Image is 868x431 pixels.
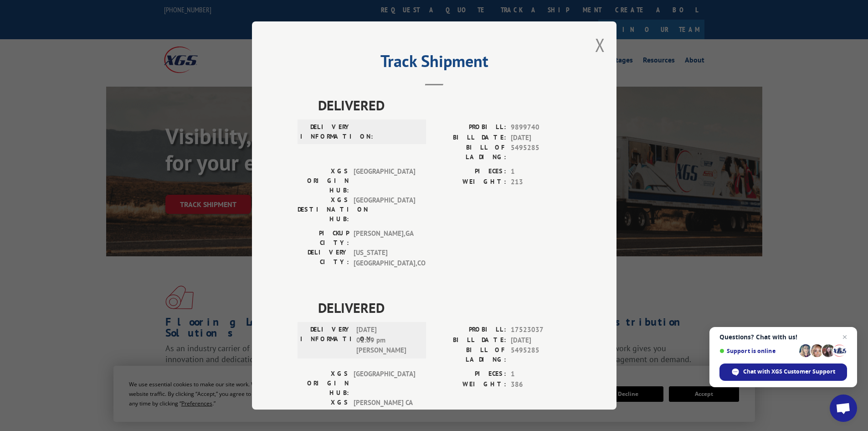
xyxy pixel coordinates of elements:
label: XGS DESTINATION HUB: [298,195,349,224]
span: Support is online [719,348,796,354]
label: PIECES: [434,369,506,379]
span: Chat with XGS Customer Support [743,368,835,376]
label: BILL OF LADING: [434,345,506,364]
span: [PERSON_NAME] , GA [354,228,415,248]
label: XGS ORIGIN HUB: [298,166,349,195]
label: PROBILL: [434,122,506,133]
label: BILL OF LADING: [434,143,506,162]
label: PROBILL: [434,325,506,335]
div: Chat with XGS Customer Support [719,363,847,381]
span: DELIVERED [318,297,571,318]
h2: Track Shipment [298,55,571,72]
span: 1 [511,369,571,379]
span: [GEOGRAPHIC_DATA] [354,166,415,195]
span: 1 [511,166,571,177]
span: 5495285 [511,345,571,364]
label: BILL DATE: [434,133,506,143]
label: WEIGHT: [434,379,506,390]
span: [GEOGRAPHIC_DATA] [354,195,415,224]
span: Questions? Chat with us! [719,333,847,341]
span: 213 [511,177,571,187]
label: DELIVERY CITY: [298,248,349,268]
label: WEIGHT: [434,177,506,187]
span: [DATE] 01:09 pm [PERSON_NAME] [356,325,418,356]
label: PICKUP CITY: [298,228,349,248]
span: 386 [511,379,571,390]
label: DELIVERY INFORMATION: [300,122,352,141]
label: DELIVERY INFORMATION: [300,325,352,356]
span: [DATE] [511,335,571,346]
span: [US_STATE][GEOGRAPHIC_DATA] , CO [354,248,415,268]
label: BILL DATE: [434,335,506,346]
div: Open chat [830,395,857,422]
label: XGS ORIGIN HUB: [298,369,349,398]
span: [DATE] [511,133,571,143]
span: 5495285 [511,143,571,162]
button: Close modal [595,33,605,57]
span: DELIVERED [318,95,571,115]
span: 9899740 [511,122,571,133]
span: [GEOGRAPHIC_DATA] [354,369,415,398]
span: Close chat [839,332,850,343]
span: 17523037 [511,325,571,335]
label: XGS DESTINATION HUB: [298,398,349,426]
label: PIECES: [434,166,506,177]
span: [PERSON_NAME] CA [354,398,415,426]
